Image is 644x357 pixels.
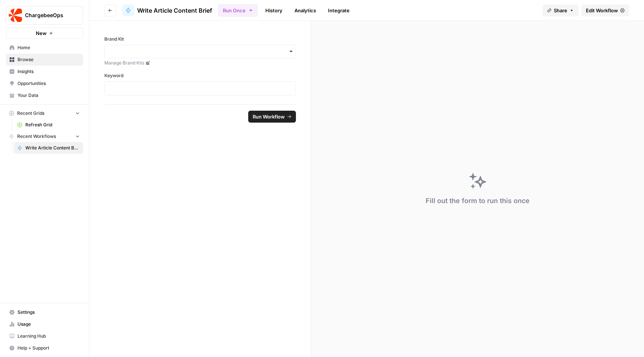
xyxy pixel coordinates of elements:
[14,119,83,131] a: Refresh Grid
[18,92,80,99] span: Your Data
[18,44,80,51] span: Home
[122,4,212,16] a: Write Article Content Brief
[18,309,80,316] span: Settings
[18,56,80,63] span: Browse
[9,9,22,22] img: ChargebeeOps Logo
[36,29,47,37] span: New
[104,60,296,66] a: Manage Brand Kits
[18,68,80,75] span: Insights
[6,66,83,78] a: Insights
[104,72,296,79] label: Keyword
[248,111,296,123] button: Run Workflow
[253,113,285,120] span: Run Workflow
[14,142,83,154] a: Write Article Content Brief
[104,36,296,42] label: Brand Kit
[18,333,80,339] span: Learning Hub
[17,110,44,117] span: Recent Grids
[25,145,80,151] span: Write Article Content Brief
[6,318,83,330] a: Usage
[6,6,83,25] button: Workspace: ChargebeeOps
[290,4,321,16] a: Analytics
[25,12,70,19] span: ChargebeeOps
[6,108,83,119] button: Recent Grids
[261,4,287,16] a: History
[25,121,80,128] span: Refresh Grid
[17,133,56,140] span: Recent Workflows
[6,28,83,39] button: New
[586,7,618,14] span: Edit Workflow
[218,4,258,17] button: Run Once
[18,321,80,328] span: Usage
[6,342,83,354] button: Help + Support
[554,7,567,14] span: Share
[6,42,83,54] a: Home
[426,196,530,206] div: Fill out the form to run this once
[323,4,354,16] a: Integrate
[18,345,80,351] span: Help + Support
[18,80,80,87] span: Opportunities
[6,330,83,342] a: Learning Hub
[6,131,83,142] button: Recent Workflows
[6,54,83,66] a: Browse
[543,4,578,16] button: Share
[6,89,83,101] a: Your Data
[137,6,212,15] span: Write Article Content Brief
[6,306,83,318] a: Settings
[6,78,83,89] a: Opportunities
[581,4,629,16] a: Edit Workflow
